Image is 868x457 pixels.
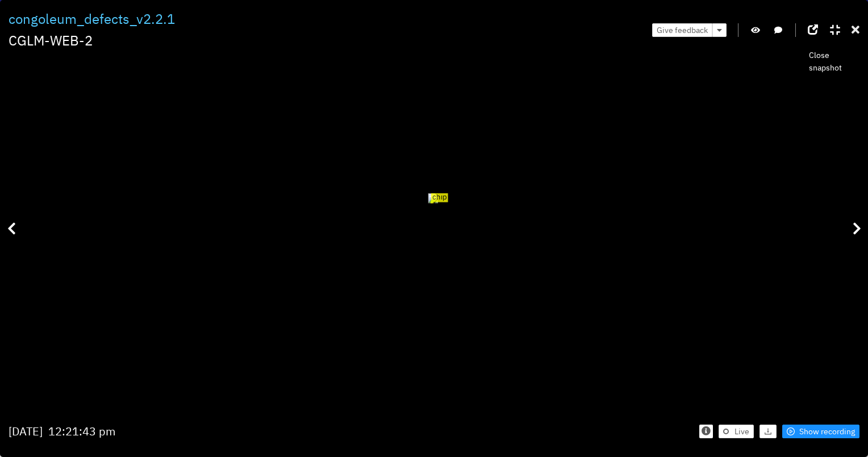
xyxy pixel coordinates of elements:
[759,425,777,438] button: download
[764,427,772,437] span: download
[431,193,448,202] span: chip
[657,24,708,36] span: Give feedback
[782,425,859,438] button: play-circleShow recording
[799,425,855,438] span: Show recording
[48,422,115,440] div: 12:21:43 pm
[719,425,754,438] button: Live
[9,9,175,30] div: congoleum_defects_v2.2.1
[9,30,175,52] div: CGLM-WEB-2
[9,422,43,440] div: [DATE]
[652,23,712,37] button: Give feedback
[787,427,795,437] span: play-circle
[735,425,749,438] span: Live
